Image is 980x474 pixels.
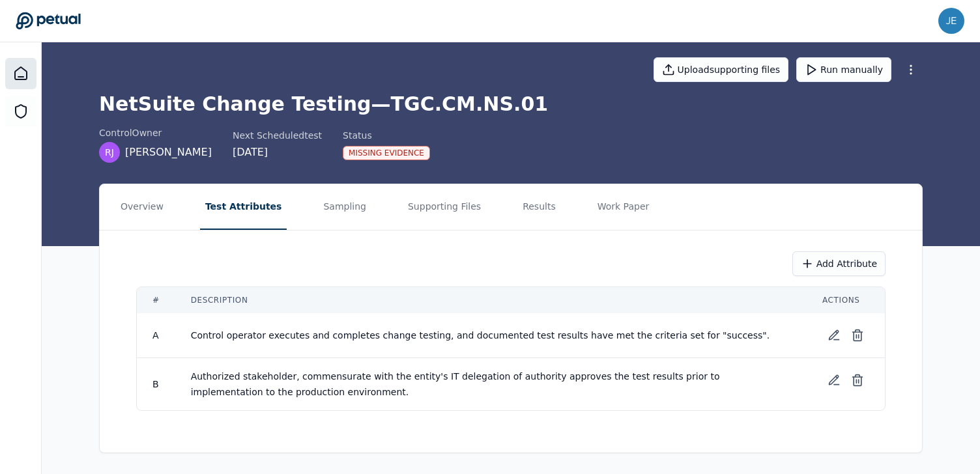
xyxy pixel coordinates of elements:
[152,379,159,389] span: B
[654,57,789,82] button: Uploadsupporting files
[343,146,430,160] div: Missing Evidence
[191,330,770,341] span: Control operator executes and completes change testing, and documented test results have met the ...
[200,184,287,230] button: Test Attributes
[233,145,322,160] div: [DATE]
[99,92,923,116] h1: NetSuite Change Testing — TGC.CM.NS.01
[16,12,81,30] a: Go to Dashboard
[796,57,891,82] button: Run manually
[822,369,846,392] button: Edit test attribute
[152,330,159,341] span: A
[822,324,846,347] button: Edit test attribute
[899,58,923,81] button: More Options
[137,287,175,313] th: #
[191,371,723,397] span: Authorized stakeholder, commensurate with the entity's IT delegation of authority approves the te...
[233,129,322,142] div: Next Scheduled test
[807,287,885,313] th: Actions
[105,146,114,159] span: RJ
[5,96,36,127] a: SOC
[175,287,807,313] th: Description
[403,184,486,230] button: Supporting Files
[115,184,169,230] button: Overview
[5,58,36,89] a: Dashboard
[99,126,212,139] div: control Owner
[938,8,964,34] img: jenna.wei@reddit.com
[318,184,371,230] button: Sampling
[846,369,869,392] button: Delete test attribute
[125,145,212,160] span: [PERSON_NAME]
[846,324,869,347] button: Delete test attribute
[100,184,922,230] nav: Tabs
[343,129,430,142] div: Status
[592,184,655,230] button: Work Paper
[517,184,561,230] button: Results
[792,251,886,276] button: Add Attribute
